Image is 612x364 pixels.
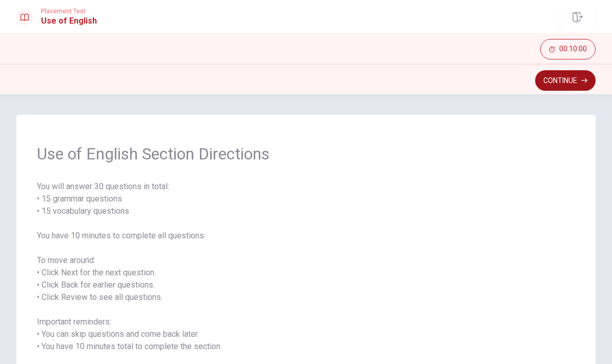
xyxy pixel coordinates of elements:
[37,144,575,164] span: Use of English Section Directions
[535,70,596,91] button: Continue
[559,45,587,53] span: 00:10:00
[41,15,97,27] h1: Use of English
[41,8,97,15] span: Placement Test
[540,39,596,59] button: 00:10:00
